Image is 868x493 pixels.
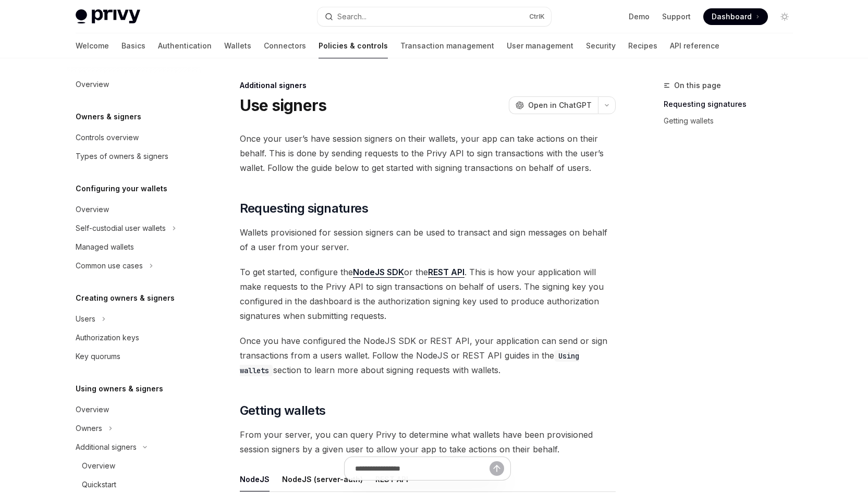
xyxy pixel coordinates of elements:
h5: Creating owners & signers [76,292,175,304]
a: Overview [67,400,201,419]
a: Transaction management [400,33,494,58]
span: Dashboard [712,11,752,22]
h5: Configuring your wallets [76,182,167,195]
a: Demo [629,11,650,22]
a: Wallets [224,33,251,58]
a: User management [507,33,573,58]
div: Overview [82,460,115,472]
a: Types of owners & signers [67,147,201,166]
a: Overview [67,200,201,219]
a: Dashboard [703,8,768,25]
a: Recipes [628,33,657,58]
span: Requesting signatures [240,200,368,217]
div: Overview [76,403,109,416]
a: Welcome [76,33,109,58]
span: Wallets provisioned for session signers can be used to transact and sign messages on behalf of a ... [240,225,616,254]
button: Toggle dark mode [776,8,793,25]
a: Key quorums [67,347,201,366]
a: Overview [67,457,201,475]
h5: Using owners & signers [76,383,163,395]
a: Policies & controls [319,33,388,58]
span: Once your user’s have session signers on their wallets, your app can take actions on their behalf... [240,131,616,175]
div: Types of owners & signers [76,150,168,163]
div: Controls overview [76,131,139,144]
div: Authorization keys [76,331,139,344]
div: Common use cases [76,260,143,272]
button: Search...CtrlK [317,7,551,26]
a: Basics [121,33,145,58]
span: Once you have configured the NodeJS SDK or REST API, your application can send or sign transactio... [240,334,616,377]
a: API reference [670,33,719,58]
div: Key quorums [76,350,120,363]
div: Additional signers [240,80,616,91]
a: Managed wallets [67,238,201,256]
a: Controls overview [67,128,201,147]
span: On this page [674,79,721,92]
div: Additional signers [76,441,137,453]
a: Requesting signatures [664,96,801,113]
a: Support [662,11,691,22]
a: Overview [67,75,201,94]
span: Getting wallets [240,402,326,419]
div: Users [76,313,95,325]
span: To get started, configure the or the . This is how your application will make requests to the Pri... [240,265,616,323]
span: From your server, you can query Privy to determine what wallets have been provisioned session sig... [240,427,616,457]
div: Quickstart [82,478,116,491]
span: Ctrl K [529,13,545,21]
div: Owners [76,422,102,435]
h5: Owners & signers [76,110,141,123]
a: REST API [428,267,464,278]
div: Managed wallets [76,241,134,253]
a: Authentication [158,33,212,58]
div: Self-custodial user wallets [76,222,166,235]
div: Search... [337,10,366,23]
a: Getting wallets [664,113,801,129]
a: NodeJS SDK [353,267,404,278]
button: Open in ChatGPT [509,96,598,114]
a: Security [586,33,616,58]
a: Connectors [264,33,306,58]
h1: Use signers [240,96,327,115]
img: light logo [76,9,140,24]
div: Overview [76,78,109,91]
span: Open in ChatGPT [528,100,592,110]
div: Overview [76,203,109,216]
a: Authorization keys [67,328,201,347]
button: Send message [490,461,504,476]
